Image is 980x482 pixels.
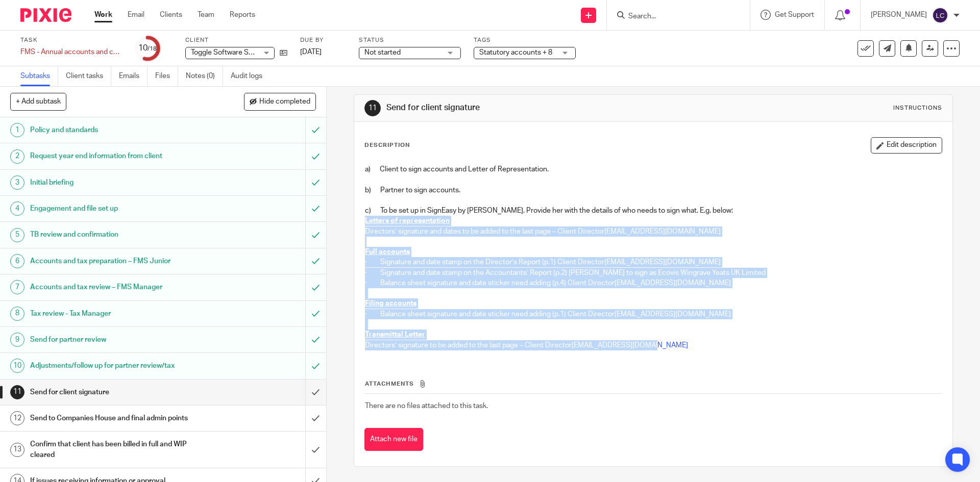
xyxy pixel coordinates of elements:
p: · Balance sheet signature and date sticker need adding (p.1) Client Director [365,309,941,319]
label: Due by [300,36,346,44]
span: Attachments [365,381,414,387]
p: Directors’ signature to be added to the last page – Client Director [365,340,941,350]
h1: Tax review - Tax Manager [30,306,207,321]
p: Directors’ signature and dates to be added to the last page – Client Director [365,226,941,237]
span: There are no files attached to this task. [365,402,488,410]
h1: Send for client signature [30,385,207,400]
span: Not started [364,49,401,56]
label: Status [359,36,461,44]
small: /18 [148,46,157,52]
div: 1 [10,123,24,137]
u: Transmittal Letter [365,331,425,338]
h1: Send for partner review [30,332,207,347]
a: Emails [119,66,148,86]
div: 9 [10,333,24,347]
div: FMS - Annual accounts and corporation tax - December 2024 [20,47,122,57]
p: a) Client to sign accounts and Letter of Representation. [365,164,941,174]
a: Files [155,66,178,86]
span: Get Support [775,11,814,18]
a: Team [198,10,214,20]
a: [EMAIL_ADDRESS][DOMAIN_NAME] [572,342,688,349]
h1: Engagement and file set up [30,201,207,216]
button: Hide completed [244,93,316,110]
a: Clients [160,10,182,20]
h1: Send to Companies House and final admin points [30,411,207,426]
u: Filing accounts [365,300,416,307]
p: b) Partner to sign accounts. [365,185,941,195]
h1: TB review and confirmation [30,227,207,242]
h1: Accounts and tax review – FMS Manager [30,280,207,295]
a: [EMAIL_ADDRESS][DOMAIN_NAME] [615,311,731,318]
h1: Send for client signature [386,103,675,113]
h1: Adjustments/follow up for partner review/tax [30,358,207,373]
h1: Request year end information from client [30,148,207,164]
div: 11 [10,385,24,399]
a: Client tasks [66,66,111,86]
span: Statutory accounts + 8 [479,49,552,56]
a: Audit logs [231,66,270,86]
h1: Initial briefing [30,175,207,190]
div: 8 [10,307,24,321]
div: 3 [10,175,24,190]
span: [DATE] [300,48,322,56]
div: 6 [10,254,24,268]
div: 10 [10,359,24,373]
button: + Add subtask [10,93,66,110]
a: Subtasks [20,66,58,86]
div: 4 [10,201,24,216]
h1: Policy and standards [30,122,207,138]
div: FMS - Annual accounts and corporation tax - [DATE] [20,47,122,57]
u: Full accounts [365,248,410,256]
a: [EMAIL_ADDRESS][DOMAIN_NAME] [604,259,721,266]
div: 12 [10,411,24,425]
p: · Balance sheet signature and date sticker need adding (p.4) Client Director [365,278,941,288]
label: Client [185,36,287,44]
p: c) To be set up in SignEasy by [PERSON_NAME]. Provide her with the details of who needs to sign w... [365,206,941,216]
div: Instructions [893,104,942,112]
a: [EMAIL_ADDRESS][DOMAIN_NAME] [615,280,731,287]
p: Description [364,141,410,149]
button: Edit description [871,137,942,154]
a: Work [94,10,112,20]
h1: Confirm that client has been billed in full and WIP cleared [30,437,207,463]
span: Hide completed [259,98,310,106]
label: Task [20,36,122,44]
a: Reports [230,10,255,20]
label: Tags [474,36,576,44]
a: Notes (0) [186,66,223,86]
p: · Signature and date stamp on the Director’s Report (p.1) Client Director [365,257,941,267]
div: 7 [10,280,24,294]
button: Attach new file [364,428,423,451]
u: Letters of representation [365,217,450,224]
div: 13 [10,443,24,457]
img: svg%3E [932,7,948,23]
div: 10 [138,42,157,54]
div: 11 [364,100,381,116]
div: 5 [10,228,24,242]
input: Search [627,12,719,21]
h1: Accounts and tax preparation – FMS Junior [30,253,207,269]
a: [EMAIL_ADDRESS][DOMAIN_NAME] [604,228,721,235]
p: · Signature and date stamp on the Accountants’ Report (p.2) [PERSON_NAME] to sign as Ecovis Wingr... [365,268,941,278]
a: Email [128,10,144,20]
img: Pixie [20,8,71,22]
p: [PERSON_NAME] [871,10,927,20]
div: 2 [10,149,24,164]
span: Toggle Software Services UK Ltd [191,49,295,56]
